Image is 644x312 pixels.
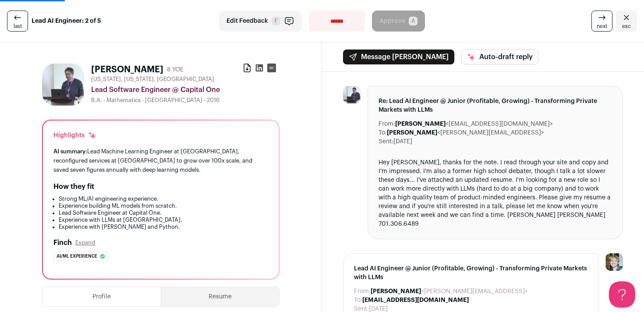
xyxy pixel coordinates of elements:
[226,17,268,25] span: Edit Feedback
[91,97,280,104] div: B.A. - Mathematics - [GEOGRAPHIC_DATA] - 2016
[91,64,163,76] h1: [PERSON_NAME]
[609,281,635,308] iframe: Help Scout Beacon - Open
[42,287,161,306] button: Profile
[59,209,268,216] li: Lead Software Engineer at Capital One.
[59,216,268,223] li: Experience with LLMs at [GEOGRAPHIC_DATA].
[622,23,631,30] span: esc
[161,287,279,306] button: Resume
[53,238,72,248] h2: Finch
[354,296,362,305] dt: To:
[343,50,454,64] button: Message [PERSON_NAME]
[395,120,553,128] dd: <[EMAIL_ADDRESS][DOMAIN_NAME]>
[59,202,268,209] li: Experience building ML models from scratch.
[591,11,612,32] a: next
[371,287,528,296] dd: <[PERSON_NAME][EMAIL_ADDRESS]>
[379,120,395,128] dt: From:
[272,17,280,25] span: F
[7,11,28,32] a: last
[59,223,268,230] li: Experience with [PERSON_NAME] and Python.
[379,137,393,146] dt: Sent:
[597,23,607,30] span: next
[395,121,446,127] b: [PERSON_NAME]
[354,287,371,296] dt: From:
[461,50,538,64] button: Auto-draft reply
[387,128,544,137] dd: <[PERSON_NAME][EMAIL_ADDRESS]>
[91,76,214,83] span: [US_STATE], [US_STATE], [GEOGRAPHIC_DATA]
[14,23,22,30] span: last
[53,149,87,154] span: AI summary:
[42,64,84,106] img: d31f2861d64a7d348091ee4c094c7b95eca3000b92769b6e0ac1ccceb12833b5.png
[387,130,437,136] b: [PERSON_NAME]
[393,137,412,146] dd: [DATE]
[616,11,637,32] a: Close
[32,17,101,25] strong: Lead AI Engineer: 2 of 5
[371,288,421,294] b: [PERSON_NAME]
[57,252,97,261] span: Ai/ml experience
[379,97,612,114] span: Re: Lead AI Engineer @ Junior (Profitable, Growing) - Transforming Private Markets with LLMs
[379,158,612,228] div: Hey [PERSON_NAME], thanks for the note. I read through your site and copy and I'm impressed. I'm ...
[53,131,97,140] div: Highlights
[167,65,184,74] div: 8 YOE
[53,147,268,174] div: Lead Machine Learning Engineer at [GEOGRAPHIC_DATA], reconfigured services at [GEOGRAPHIC_DATA] t...
[91,85,280,95] div: Lead Software Engineer @ Capital One
[354,264,587,282] span: Lead AI Engineer @ Junior (Profitable, Growing) - Transforming Private Markets with LLMs
[59,195,268,202] li: Strong ML/AI engineering experience.
[379,128,387,137] dt: To:
[343,86,361,103] img: d31f2861d64a7d348091ee4c094c7b95eca3000b92769b6e0ac1ccceb12833b5.png
[219,11,302,32] button: Edit Feedback F
[605,253,623,271] img: 6494470-medium_jpg
[53,181,94,192] h2: How they fit
[362,297,469,303] b: [EMAIL_ADDRESS][DOMAIN_NAME]
[75,239,95,246] button: Expand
